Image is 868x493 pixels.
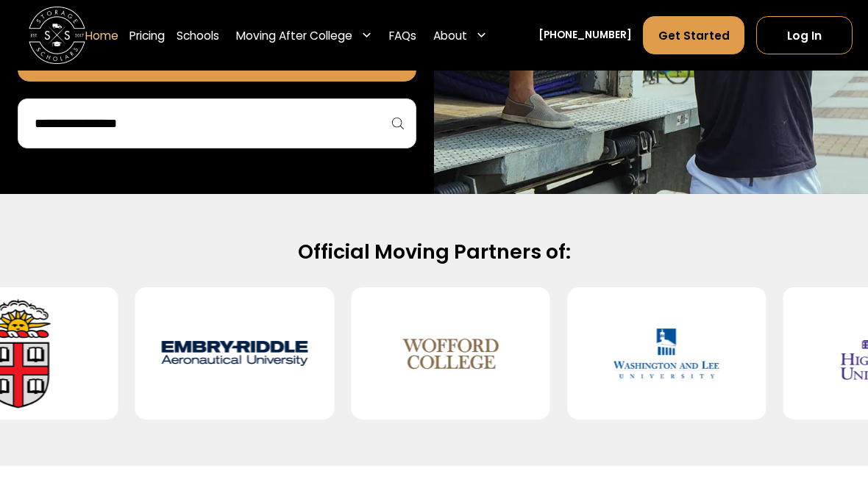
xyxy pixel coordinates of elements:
a: home [29,7,85,64]
a: Home [85,15,118,55]
a: FAQs [389,15,416,55]
div: Moving After College [230,15,377,55]
img: Embry–Riddle Aeronautical University (Daytona Beach) [157,299,311,409]
a: [PHONE_NUMBER] [538,28,632,43]
div: Moving After College [236,27,352,44]
a: Log In [756,16,853,54]
div: About [433,27,467,44]
h2: Official Moving Partners of: [43,239,825,265]
img: Storage Scholars main logo [29,7,85,64]
img: Wofford College [374,299,527,409]
a: Get Started [643,16,744,54]
div: About [428,15,493,55]
img: Washington and Lee University [590,299,744,409]
a: Pricing [129,15,165,55]
a: Schools [177,15,219,55]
